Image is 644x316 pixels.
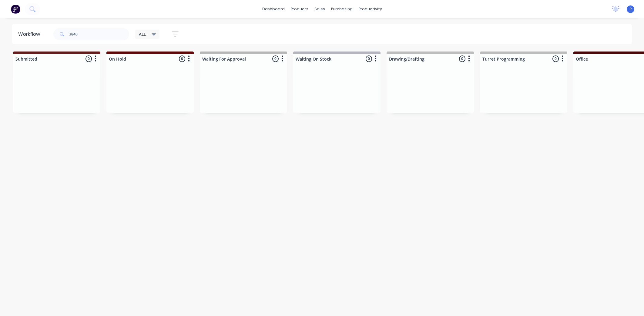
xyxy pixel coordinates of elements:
[69,28,129,40] input: Search for orders...
[629,6,632,12] span: P
[259,5,288,14] a: dashboard
[11,5,20,14] img: Factory
[328,5,356,14] div: purchasing
[18,31,43,38] div: Workflow
[139,31,146,37] span: ALL
[311,5,328,14] div: sales
[356,5,385,14] div: productivity
[288,5,311,14] div: products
